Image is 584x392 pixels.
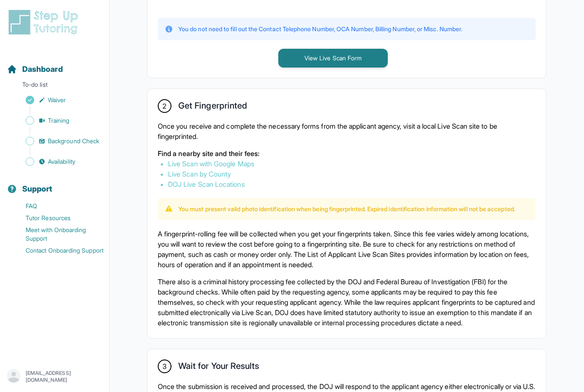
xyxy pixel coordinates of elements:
[162,361,167,371] span: 3
[3,80,106,92] p: To-do list
[7,63,63,75] a: Dashboard
[7,369,102,384] button: [EMAIL_ADDRESS][DOMAIN_NAME]
[158,148,536,159] p: Find a nearby site and their fees:
[7,245,109,256] a: Contact Onboarding Support
[168,180,245,189] a: DOJ Live Scan Locations
[178,361,259,374] h2: Wait for Your Results
[3,169,106,198] button: Support
[278,49,388,68] button: View Live Scan Form
[7,115,109,127] a: Training
[7,9,83,36] img: logo
[158,277,536,328] p: There also is a criminal history processing fee collected by the DOJ and Federal Bureau of Invest...
[168,170,231,178] a: Live Scan by County
[158,121,536,141] p: Once you receive and complete the necessary forms from the applicant agency, visit a local Live S...
[168,159,254,168] a: Live Scan with Google Maps
[178,100,247,114] h2: Get Fingerprinted
[162,101,166,111] span: 2
[7,156,109,168] a: Availability
[48,137,99,145] span: Background Check
[48,116,70,125] span: Training
[48,157,75,166] span: Availability
[158,229,536,270] p: A fingerprint-rolling fee will be collected when you get your fingerprints taken. Since this fee ...
[7,135,109,147] a: Background Check
[278,53,388,62] a: View Live Scan Form
[3,50,106,79] button: Dashboard
[7,94,109,106] a: Waiver
[7,200,109,212] a: FAQ
[7,212,109,224] a: Tutor Resources
[48,96,66,104] span: Waiver
[7,224,109,245] a: Meet with Onboarding Support
[22,63,63,75] span: Dashboard
[178,25,462,33] p: You do not need to fill out the Contact Telephone Number, OCA Number, Billing Number, or Misc. Nu...
[26,370,102,383] p: [EMAIL_ADDRESS][DOMAIN_NAME]
[178,205,515,213] p: You must present valid photo identification when being fingerprinted. Expired identification info...
[22,183,53,195] span: Support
